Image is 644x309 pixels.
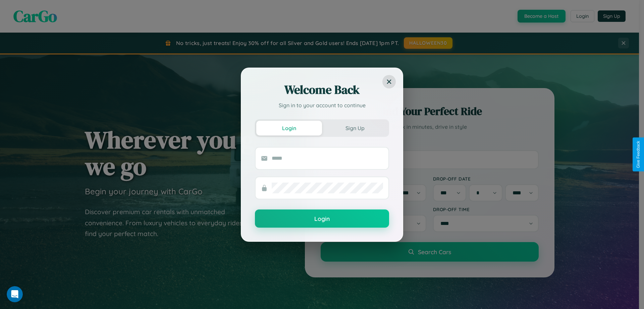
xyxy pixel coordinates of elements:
[255,101,389,109] p: Sign in to your account to continue
[7,286,23,302] iframe: Intercom live chat
[636,141,641,168] div: Give Feedback
[322,121,388,136] button: Sign Up
[256,121,322,136] button: Login
[255,209,389,228] button: Login
[255,82,389,98] h2: Welcome Back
